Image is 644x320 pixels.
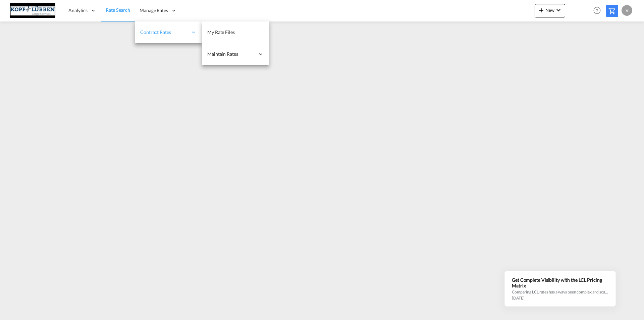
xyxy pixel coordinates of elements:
span: Rate Search [106,7,130,13]
md-icon: icon-chevron-down [554,6,562,14]
a: My Rate Files [202,21,269,43]
span: Help [591,5,603,16]
span: Analytics [68,7,88,14]
div: v [622,5,632,16]
span: New [537,7,562,13]
span: Contract Rates [140,29,188,36]
md-icon: icon-plus 400-fg [537,6,545,14]
span: Maintain Rates [207,51,255,57]
img: 25cf3bb0aafc11ee9c4fdbd399af7748.JPG [10,3,55,18]
button: icon-plus 400-fgNewicon-chevron-down [535,4,565,17]
span: Manage Rates [140,7,168,14]
span: My Rate Files [207,29,235,35]
div: Help [591,5,606,17]
div: Contract Rates [135,21,202,43]
div: Maintain Rates [202,43,269,65]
